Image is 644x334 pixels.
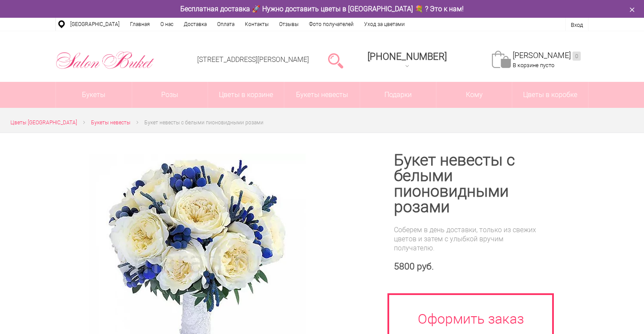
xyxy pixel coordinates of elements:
[212,18,240,31] a: Оплата
[240,18,274,31] a: Контакты
[91,120,130,126] span: Букеты невесты
[274,18,304,31] a: Отзывы
[394,152,543,215] h1: Букет невесты с белыми пионовидными розами
[284,82,360,108] a: Букеты невесты
[572,52,581,61] ins: 0
[359,18,410,31] a: Уход за цветами
[436,82,512,108] span: Кому
[125,18,155,31] a: Главная
[10,118,77,127] a: Цветы [GEOGRAPHIC_DATA]
[55,49,155,71] img: Цветы Нижний Новгород
[144,120,263,126] span: Букет невесты с белыми пионовидными розами
[394,225,543,253] div: Соберем в день доставки, только из свежих цветов и затем с улыбкой вручим получателю.
[513,62,554,68] span: В корзине пусто
[571,22,583,28] a: Вход
[304,18,359,31] a: Фото получателей
[512,82,588,108] a: Цветы в коробке
[10,120,77,126] span: Цветы [GEOGRAPHIC_DATA]
[394,261,543,272] div: 5800 руб.
[513,51,581,61] a: [PERSON_NAME]
[368,51,447,62] span: [PHONE_NUMBER]
[65,18,125,31] a: [GEOGRAPHIC_DATA]
[49,4,595,13] div: Бесплатная доставка 🚀 Нужно доставить цветы в [GEOGRAPHIC_DATA] 💐 ? Это к нам!
[56,82,132,108] a: Букеты
[155,18,179,31] a: О нас
[91,118,130,127] a: Букеты невесты
[208,82,284,108] a: Цветы в корзине
[362,48,452,73] a: [PHONE_NUMBER]
[197,55,309,64] a: [STREET_ADDRESS][PERSON_NAME]
[132,82,208,108] a: Розы
[179,18,212,31] a: Доставка
[360,82,436,108] a: Подарки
